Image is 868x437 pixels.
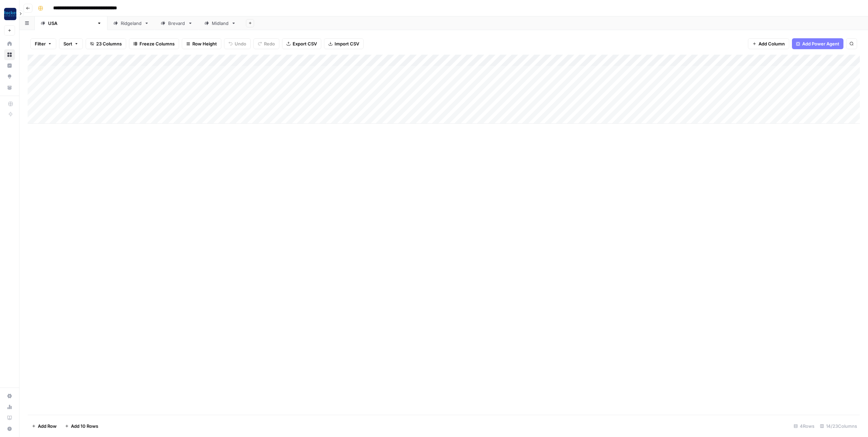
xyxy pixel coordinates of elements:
a: Browse [4,49,15,60]
button: Export CSV [282,38,321,49]
div: [GEOGRAPHIC_DATA] [48,20,94,27]
a: Insights [4,60,15,71]
button: Add 10 Rows [61,421,102,432]
button: Workspace: Rocket Pilots [4,5,15,23]
img: Rocket Pilots Logo [4,8,16,20]
span: Add Row [38,423,57,429]
button: Add Power Agent [792,38,843,49]
a: Your Data [4,82,15,93]
div: Ridgeland [121,20,142,27]
a: Opportunities [4,71,15,82]
a: Learning Hub [4,412,15,423]
span: Export CSV [293,40,317,47]
button: Undo [224,38,251,49]
div: 4 Rows [791,421,817,432]
span: Filter [35,40,46,47]
span: Import CSV [335,40,359,47]
button: Redo [253,38,279,49]
a: Usage [4,401,15,412]
a: Ridgeland [107,16,155,30]
button: Add Row [28,421,61,432]
a: Brevard [155,16,198,30]
span: 23 Columns [96,40,122,47]
button: 23 Columns [86,38,126,49]
a: Settings [4,391,15,401]
button: Sort [59,38,83,49]
a: [GEOGRAPHIC_DATA] [35,16,107,30]
a: Midland [198,16,242,30]
span: Undo [235,40,246,47]
button: Filter [30,38,56,49]
button: Import CSV [324,38,364,49]
button: Freeze Columns [129,38,179,49]
span: Redo [264,40,275,47]
span: Add 10 Rows [71,423,98,429]
button: Help + Support [4,423,15,434]
div: Brevard [168,20,185,27]
div: 14/23 Columns [817,421,860,432]
button: Add Column [748,38,789,49]
span: Add Power Agent [802,40,839,47]
div: Midland [212,20,229,27]
a: Home [4,38,15,49]
span: Freeze Columns [139,40,175,47]
span: Sort [63,40,72,47]
span: Row Height [192,40,217,47]
span: Add Column [759,40,785,47]
button: Row Height [182,38,221,49]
